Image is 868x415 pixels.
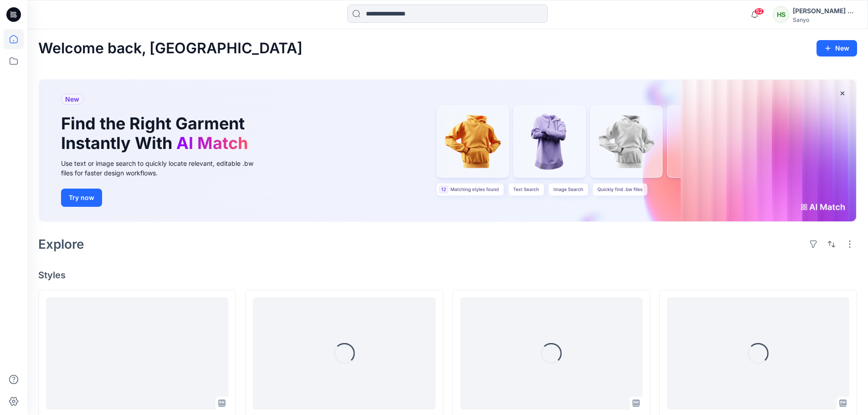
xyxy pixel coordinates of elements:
h1: Find the Right Garment Instantly With [61,114,252,153]
div: [PERSON_NAME] Seta [793,5,857,16]
h4: Styles [38,270,857,281]
button: Try now [61,189,102,207]
span: 52 [754,8,764,15]
span: New [65,94,79,105]
div: Use text or image search to quickly locate relevant, editable .bw files for faster design workflows. [61,159,266,178]
button: New [817,40,857,56]
div: HS [773,6,789,23]
h2: Welcome back, [GEOGRAPHIC_DATA] [38,40,303,57]
span: AI Match [176,133,248,153]
div: Sanyo [793,16,857,23]
h2: Explore [38,237,84,251]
